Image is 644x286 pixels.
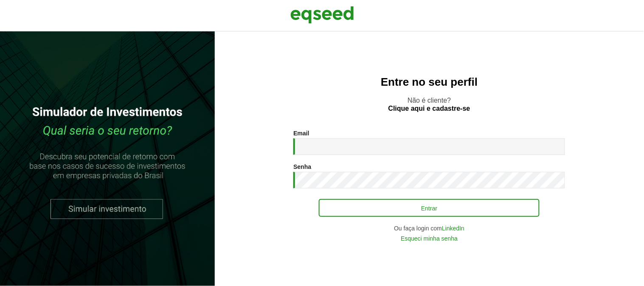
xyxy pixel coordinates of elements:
[293,164,311,170] label: Senha
[232,96,627,112] p: Não é cliente?
[293,130,309,136] label: Email
[232,76,627,88] h2: Entre no seu perfil
[388,105,470,112] a: Clique aqui e cadastre-se
[319,199,540,217] button: Entrar
[401,236,458,241] a: Esqueci minha senha
[290,4,354,25] img: EqSeed Logo
[293,225,565,231] div: Ou faça login com
[442,225,464,231] a: LinkedIn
